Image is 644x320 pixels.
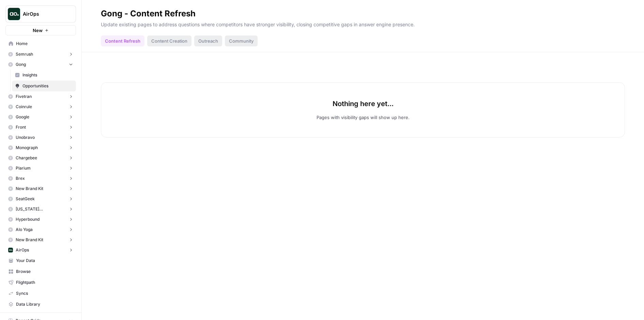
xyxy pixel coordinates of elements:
[5,153,76,163] button: Chargebee
[5,214,76,224] button: Hyperbound
[194,35,222,46] div: Outreach
[5,194,76,204] button: SeatGeek
[5,112,76,122] button: Google
[22,83,73,89] span: Opportunities
[5,49,76,59] button: Semrush
[16,134,35,141] span: Unobravo
[16,104,32,110] span: Coinrule
[5,163,76,173] button: Plarium
[5,204,76,214] button: [US_STATE][GEOGRAPHIC_DATA]
[5,102,76,112] button: Coinrule
[5,5,76,23] button: Workspace: AirOps
[5,299,76,310] a: Data Library
[16,216,40,222] span: Hyperbound
[147,35,191,46] div: Content Creation
[333,99,394,108] p: Nothing here yet...
[16,247,29,253] span: AirOps
[5,91,76,102] button: Fivetran
[16,206,66,212] span: [US_STATE][GEOGRAPHIC_DATA]
[5,143,76,153] button: Monograph
[16,268,73,275] span: Browse
[23,11,64,17] span: AirOps
[16,175,25,181] span: Brex
[16,290,73,296] span: Syncs
[5,288,76,299] a: Syncs
[8,248,13,252] img: yjux4x3lwinlft1ym4yif8lrli78
[101,8,196,19] div: Gong - Content Refresh
[12,70,76,81] a: Insights
[5,255,76,266] a: Your Data
[8,8,20,20] img: AirOps Logo
[101,35,144,46] div: Content Refresh
[5,173,76,184] button: Brex
[16,51,33,57] span: Semrush
[101,19,625,28] p: Update existing pages to address questions where competitors have stronger visibility, closing co...
[16,227,33,233] span: Alo Yoga
[5,184,76,194] button: New Brand Kit
[5,25,76,35] button: New
[16,155,37,161] span: Chargebee
[5,224,76,235] button: Alo Yoga
[317,114,410,121] p: Pages with visibility gaps will show up here.
[16,145,38,151] span: Monograph
[16,258,73,264] span: Your Data
[16,93,32,100] span: Fivetran
[22,72,73,78] span: Insights
[5,132,76,143] button: Unobravo
[16,124,26,130] span: Front
[5,245,76,255] button: AirOps
[5,266,76,277] a: Browse
[5,235,76,245] button: New Brand Kit
[16,237,43,243] span: New Brand Kit
[33,27,43,34] span: New
[5,277,76,288] a: Flightpath
[5,122,76,132] button: Front
[16,196,35,202] span: SeatGeek
[16,186,43,192] span: New Brand Kit
[225,35,258,46] div: Community
[5,59,76,70] button: Gong
[16,279,73,286] span: Flightpath
[16,61,26,68] span: Gong
[16,165,31,171] span: Plarium
[5,38,76,49] a: Home
[16,41,73,47] span: Home
[16,114,29,120] span: Google
[12,81,76,91] a: Opportunities
[16,301,73,307] span: Data Library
